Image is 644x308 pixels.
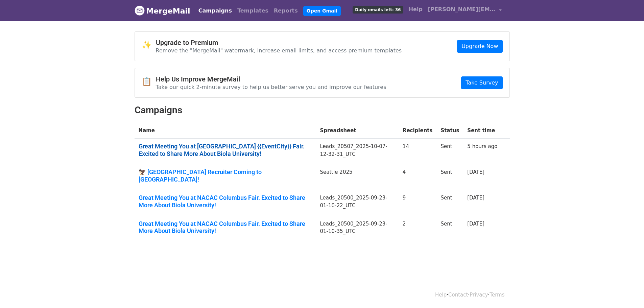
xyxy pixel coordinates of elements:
[399,190,437,216] td: 9
[316,216,399,241] td: Leads_20500_2025-09-23-01-10-35_UTC
[467,143,497,149] a: 5 hours ago
[490,292,504,298] a: Terms
[316,164,399,190] td: Seattle 2025
[467,221,484,227] a: [DATE]
[463,123,501,139] th: Sent time
[135,4,190,18] a: MergeMail
[353,6,403,14] span: Daily emails left: 36
[436,139,463,164] td: Sent
[271,4,301,18] a: Reports
[139,143,312,157] a: Great Meeting You at [GEOGRAPHIC_DATA] {{EventCity}} Fair. Excited to Share More About Biola Univ...
[461,76,502,89] a: Take Survey
[406,3,425,16] a: Help
[436,164,463,190] td: Sent
[428,5,496,14] span: [PERSON_NAME][EMAIL_ADDRESS][PERSON_NAME][DOMAIN_NAME]
[139,220,312,235] a: Great Meeting You at NACAC Columbus Fair. Excited to Share More About Biola University!
[142,77,156,87] span: 📋
[399,123,437,139] th: Recipients
[610,276,644,308] iframe: Chat Widget
[139,168,312,183] a: 🦅 [GEOGRAPHIC_DATA] Recruiter Coming to [GEOGRAPHIC_DATA]!
[135,123,316,139] th: Name
[399,164,437,190] td: 4
[467,195,484,201] a: [DATE]
[135,5,145,16] img: MergeMail logo
[135,104,510,116] h2: Campaigns
[436,123,463,139] th: Status
[139,194,312,209] a: Great Meeting You at NACAC Columbus Fair. Excited to Share More About Biola University!
[316,123,399,139] th: Spreadsheet
[156,39,402,47] h4: Upgrade to Premium
[316,190,399,216] td: Leads_20500_2025-09-23-01-10-22_UTC
[457,40,502,53] a: Upgrade Now
[316,139,399,164] td: Leads_20507_2025-10-07-12-32-31_UTC
[448,292,468,298] a: Contact
[156,84,386,91] p: Take our quick 2-minute survey to help us better serve you and improve our features
[470,292,488,298] a: Privacy
[436,216,463,241] td: Sent
[156,75,386,83] h4: Help Us Improve MergeMail
[436,190,463,216] td: Sent
[399,139,437,164] td: 14
[196,4,235,18] a: Campaigns
[235,4,271,18] a: Templates
[399,216,437,241] td: 2
[435,292,447,298] a: Help
[350,3,406,16] a: Daily emails left: 36
[425,3,504,19] a: [PERSON_NAME][EMAIL_ADDRESS][PERSON_NAME][DOMAIN_NAME]
[467,169,484,175] a: [DATE]
[156,47,402,54] p: Remove the "MergeMail" watermark, increase email limits, and access premium templates
[142,40,156,50] span: ✨
[303,6,341,16] a: Open Gmail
